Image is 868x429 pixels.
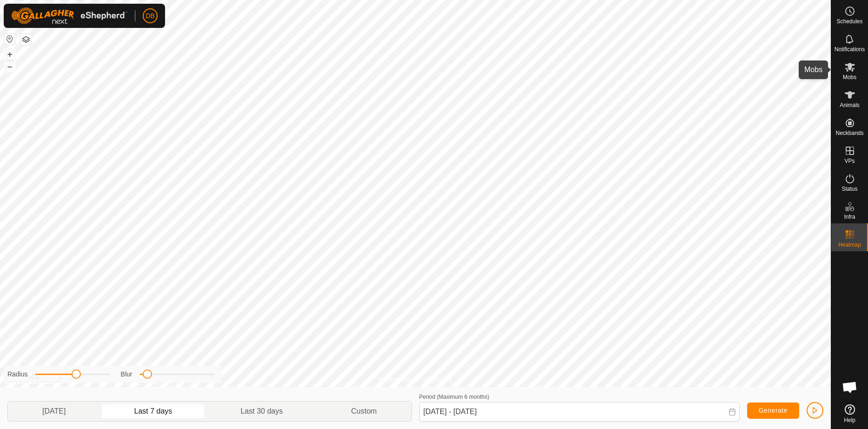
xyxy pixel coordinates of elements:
label: Period (Maximum 6 months) [419,394,490,400]
span: Mobs [843,74,856,80]
a: Contact Us [424,375,452,383]
button: Reset Map [4,34,15,45]
a: Privacy Policy [378,375,413,383]
span: Status [841,186,857,192]
span: Last 7 days [134,406,172,417]
button: Map Layers [20,34,32,45]
span: VPs [844,158,855,164]
button: + [4,49,15,60]
span: Animals [840,102,860,108]
img: Gallagher Logo [11,7,127,24]
label: Radius [7,369,28,379]
span: Neckbands [835,130,863,136]
span: Last 30 days [240,406,283,417]
span: Notifications [835,47,865,52]
button: – [4,61,15,72]
span: Heatmap [838,242,861,248]
div: Open chat [836,373,864,401]
span: [DATE] [42,406,66,417]
button: Generate [747,402,799,419]
span: Help [844,417,855,423]
span: Schedules [836,19,862,24]
span: DB [146,11,154,21]
a: Help [831,401,868,427]
span: Generate [759,407,788,414]
span: Infra [844,214,855,220]
span: Custom [351,406,377,417]
label: Blur [121,369,133,379]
